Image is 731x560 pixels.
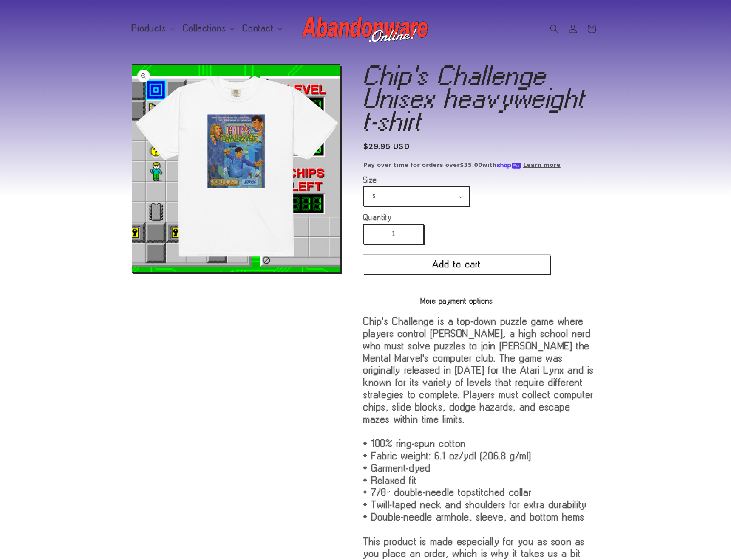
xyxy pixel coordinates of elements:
[545,20,564,38] summary: Search
[363,255,550,274] button: Add to cart
[132,25,167,32] span: Products
[363,213,550,222] label: Quantity
[243,25,274,32] span: Contact
[363,64,599,133] h1: Chip's Challenge Unisex heavyweight t-shirt
[178,20,238,37] summary: Collections
[302,12,429,46] img: Abandonware
[183,25,227,32] span: Collections
[363,297,550,304] a: More payment options
[238,20,285,37] summary: Contact
[132,64,342,273] media-gallery: Gallery Viewer
[127,20,178,37] summary: Products
[363,141,410,152] span: $29.95 USD
[363,176,550,184] label: Size
[299,8,433,49] a: Abandonware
